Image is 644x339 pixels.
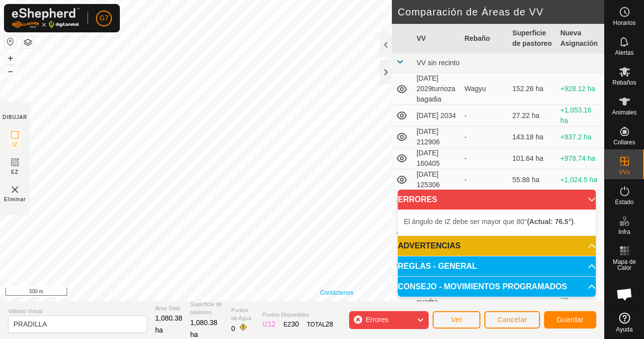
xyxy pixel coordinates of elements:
[398,283,567,291] span: CONSEJO - MOVIMIENTOS PROGRAMADOS
[612,110,637,115] span: Animales
[618,229,630,235] span: Infra
[320,288,354,297] a: Contáctenos
[398,262,477,270] span: REGLAS - GENERAL
[413,105,460,126] td: [DATE] 2034
[464,153,504,164] div: -
[190,319,218,339] span: 1,080.38 ha
[451,316,462,324] span: Ver
[12,8,80,28] img: Logo Gallagher
[22,36,34,48] button: Capas del Mapa
[612,80,636,86] span: Rebaños
[4,65,16,77] button: –
[615,199,634,205] span: Estado
[404,218,575,226] span: El ángulo de IZ debe ser mayor que 80° .
[190,300,223,317] span: Superficie de pastoreo
[263,319,276,330] div: IZ
[398,196,437,204] span: ERRORES
[497,316,527,324] span: Cancelar
[544,311,596,329] button: Guardar
[527,218,574,226] b: (Actual: 76.5°)
[508,73,556,105] td: 152.26 ha
[398,277,596,297] p-accordion-header: CONSEJO - MOVIMIENTOS PROGRAMADOS
[460,24,508,53] th: Rebaño
[616,327,633,333] span: Ayuda
[508,169,556,191] td: 55.88 ha
[155,304,183,313] span: Área Total
[619,169,630,175] span: VVs
[291,320,299,328] span: 30
[556,126,604,148] td: +937.2 ha
[607,259,642,271] span: Mapa de Calor
[8,307,147,316] span: Vallado Virtual
[615,50,634,56] span: Alertas
[99,13,109,23] span: G7
[4,52,16,64] button: +
[556,105,604,126] td: +1,053.16 ha
[398,242,460,250] span: ADVERTENCIAS
[508,24,556,53] th: Superficie de pastoreo
[155,314,183,334] span: 1,080.38 ha
[231,325,235,333] span: 0
[613,20,636,26] span: Horarios
[4,196,26,203] span: Eliminar
[556,169,604,191] td: +1,024.5 ha
[283,319,299,330] div: EZ
[326,320,334,328] span: 28
[508,126,556,148] td: 143.18 ha
[417,59,460,67] span: VV sin recinto
[413,24,460,53] th: VV
[263,311,333,319] span: Puntos Disponibles
[231,306,255,323] span: Puntos de Agua
[484,311,540,329] button: Cancelar
[610,279,640,309] div: Chat abierto
[556,73,604,105] td: +928.12 ha
[413,73,460,105] td: [DATE] 2029turrioza bagadia
[2,113,27,121] div: DIBUJAR
[464,111,504,121] div: -
[268,320,276,328] span: 12
[398,190,596,210] p-accordion-header: ERRORES
[413,148,460,169] td: [DATE] 160405
[556,24,604,53] th: Nueva Asignación
[366,316,388,324] span: Errores
[464,132,504,142] div: -
[398,6,604,18] h2: Comparación de Áreas de VV
[11,168,19,176] span: EZ
[508,105,556,126] td: 27.22 ha
[307,319,333,330] div: TOTAL
[433,311,480,329] button: Ver
[9,184,21,196] img: VV
[413,169,460,191] td: [DATE] 125306
[12,141,18,148] span: IZ
[413,126,460,148] td: [DATE] 212906
[251,288,308,297] a: Política de Privacidad
[613,139,635,145] span: Collares
[398,236,596,256] p-accordion-header: ADVERTENCIAS
[556,148,604,169] td: +978.74 ha
[464,84,504,94] div: Wagyu
[398,210,596,235] p-accordion-content: ERRORES
[464,175,504,185] div: -
[508,148,556,169] td: 101.64 ha
[556,316,584,324] span: Guardar
[4,36,16,48] button: Restablecer Mapa
[398,256,596,276] p-accordion-header: REGLAS - GENERAL
[605,309,644,337] a: Ayuda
